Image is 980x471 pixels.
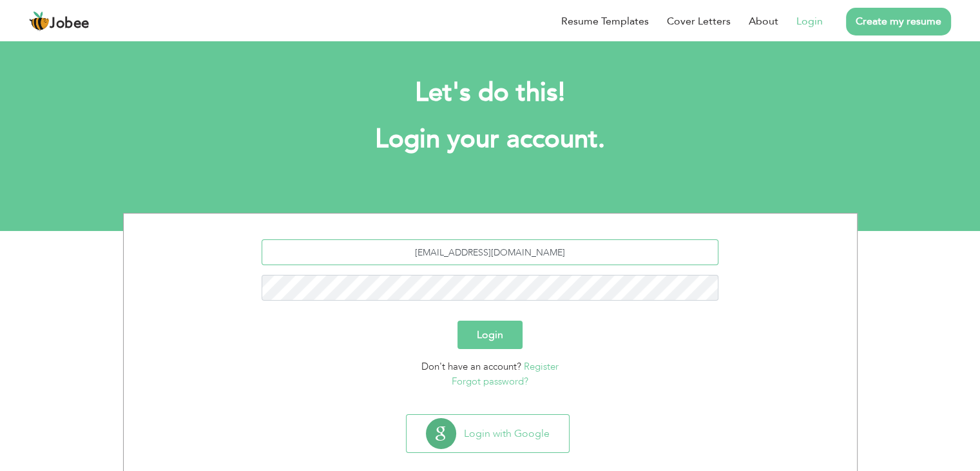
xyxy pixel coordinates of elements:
a: Register [524,360,559,373]
a: About [749,14,778,29]
a: Forgot password? [452,375,528,388]
h2: Let's do this! [142,76,838,110]
a: Cover Letters [667,14,731,29]
button: Login with Google [407,415,569,452]
span: Jobee [50,17,90,31]
img: jobee.io [29,11,50,32]
a: Jobee [29,11,90,32]
h1: Login your account. [142,123,838,156]
a: Resume Templates [561,14,649,29]
input: Email [262,239,718,265]
a: Login [796,14,823,29]
a: Create my resume [846,8,951,35]
span: Don't have an account? [421,360,521,373]
button: Login [457,321,523,349]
